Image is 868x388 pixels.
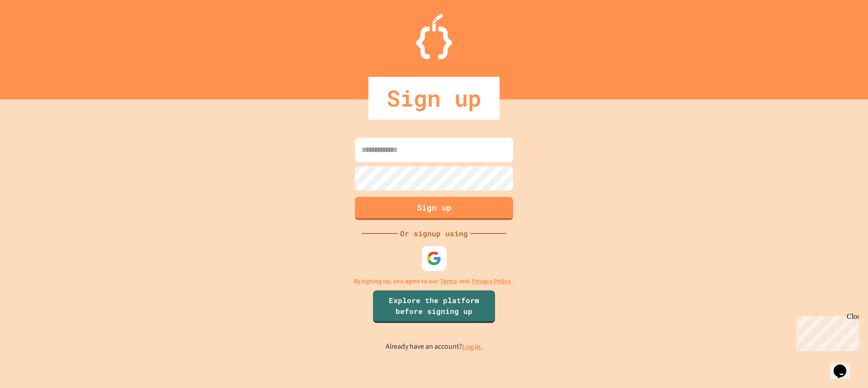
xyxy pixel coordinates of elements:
img: google-icon.svg [427,251,442,266]
div: Sign up [368,77,500,120]
button: Sign up [355,197,513,220]
a: Explore the platform before signing up [373,290,495,323]
div: Or signup using [398,228,470,239]
img: Logo.svg [416,14,452,59]
iframe: chat widget [793,313,859,351]
a: Privacy Policy [472,276,511,286]
p: Already have an account? [386,341,483,352]
a: Terms [440,276,457,286]
iframe: chat widget [830,352,859,379]
p: By signing up, you agree to our and . [354,276,515,286]
a: Log in. [462,342,483,351]
div: Chat with us now!Close [4,4,62,57]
